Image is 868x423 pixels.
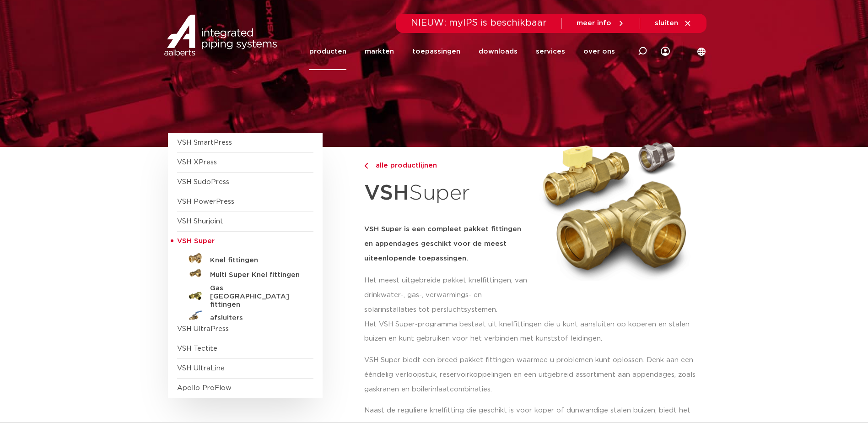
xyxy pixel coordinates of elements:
a: VSH SudoPress [177,179,229,185]
a: afsluiters [177,309,313,324]
a: sluiten [655,19,692,27]
a: meer info [577,19,625,27]
a: Apollo ProFlow [177,385,232,391]
nav: Menu [309,33,615,70]
h5: Knel fittingen [210,256,301,265]
a: over ons [583,33,615,70]
h5: Multi Super Knel fittingen [210,271,301,279]
p: VSH Super biedt een breed pakket fittingen waarmee u problemen kunt oplossen. Denk aan een ééndel... [364,353,701,397]
span: VSH Super [177,238,215,244]
a: VSH Shurjoint [177,218,223,225]
a: Multi Super Knel fittingen [177,266,313,281]
h5: afsluiters [210,314,301,322]
a: downloads [479,33,518,70]
span: NIEUW: myIPS is beschikbaar [411,18,547,27]
h5: Gas [GEOGRAPHIC_DATA] fittingen [210,284,301,309]
div: my IPS [661,33,670,70]
p: Het VSH Super-programma bestaat uit knelfittingen die u kunt aansluiten op koperen en stalen buiz... [364,317,701,347]
a: VSH PowerPress [177,198,234,205]
a: producten [309,33,346,70]
a: alle productlijnen [364,160,530,171]
a: VSH SmartPress [177,139,232,146]
img: chevron-right.svg [364,163,368,169]
strong: VSH [364,183,409,204]
a: toepassingen [412,33,460,70]
a: VSH XPress [177,159,217,166]
h5: VSH Super is een compleet pakket fittingen en appendages geschikt voor de meest uiteenlopende toe... [364,222,530,266]
a: Gas [GEOGRAPHIC_DATA] fittingen [177,281,313,309]
p: Het meest uitgebreide pakket knelfittingen, van drinkwater-, gas-, verwarmings- en solarinstallat... [364,273,530,317]
a: Knel fittingen [177,251,313,266]
a: VSH UltraPress [177,325,229,332]
span: alle productlijnen [370,162,437,169]
a: VSH Tectite [177,345,217,352]
a: markten [365,33,394,70]
a: VSH UltraLine [177,365,225,372]
h1: Super [364,176,530,211]
span: meer info [577,20,611,27]
a: services [536,33,565,70]
span: sluiten [655,20,678,27]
